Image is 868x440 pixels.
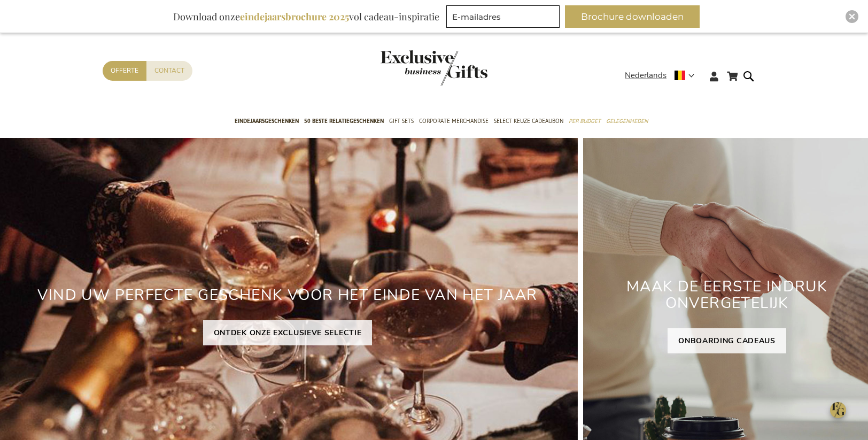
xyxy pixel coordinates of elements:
a: store logo [381,50,434,86]
a: Offerte [103,61,146,81]
span: Nederlands [625,70,666,82]
input: E-mailadres [446,5,560,28]
b: eindejaarsbrochure 2025 [240,10,349,23]
div: Close [846,10,858,23]
button: Brochure downloaden [565,5,700,28]
span: Select Keuze Cadeaubon [494,115,563,127]
div: Download onze vol cadeau-inspiratie [168,5,444,28]
img: Close [849,13,855,20]
a: ONBOARDING CADEAUS [668,328,786,353]
span: 50 beste relatiegeschenken [304,115,384,127]
span: Corporate Merchandise [419,115,489,127]
form: marketing offers and promotions [446,5,563,31]
a: ONTDEK ONZE EXCLUSIEVE SELECTIE [203,320,373,345]
a: Contact [146,61,192,81]
span: Per Budget [569,115,601,127]
span: Gift Sets [389,115,414,127]
span: Gelegenheden [606,115,648,127]
span: Eindejaarsgeschenken [235,115,299,127]
img: Exclusive Business gifts logo [381,50,487,86]
div: Nederlands [625,70,701,82]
